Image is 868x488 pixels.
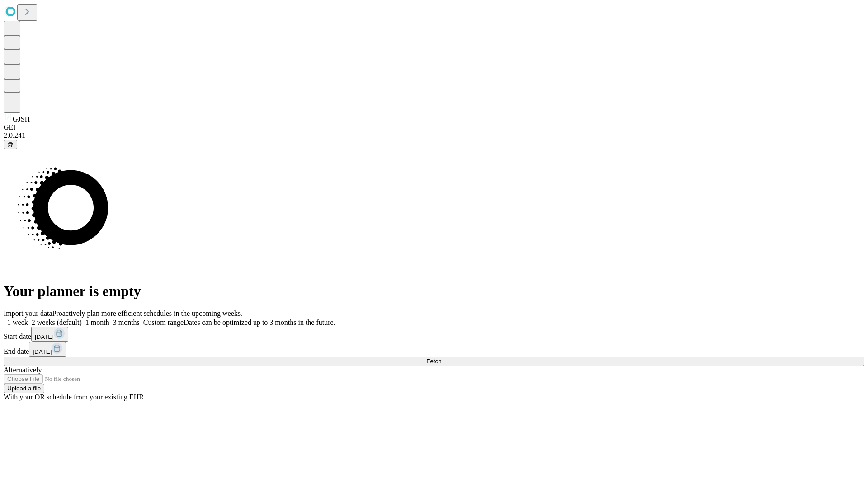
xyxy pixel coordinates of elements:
span: 1 week [7,319,28,326]
div: End date [4,342,864,357]
button: Upload a file [4,384,44,393]
span: [DATE] [35,333,54,340]
div: GEI [4,123,864,131]
span: Alternatively [4,366,42,374]
button: Fetch [4,357,864,366]
span: Import your data [4,310,52,317]
span: 1 month [85,319,109,326]
span: [DATE] [33,348,52,355]
span: Dates can be optimized up to 3 months in the future. [184,319,335,326]
span: Custom range [143,319,184,326]
span: 2 weeks (default) [32,319,82,326]
span: Proactively plan more efficient schedules in the upcoming weeks. [52,310,242,317]
span: Fetch [426,358,441,365]
div: 2.0.241 [4,131,864,140]
span: @ [7,141,14,148]
span: 3 months [113,319,140,326]
button: [DATE] [29,342,66,357]
div: Start date [4,327,864,342]
h1: Your planner is empty [4,283,864,300]
button: @ [4,140,17,149]
span: GJSH [13,115,30,123]
span: With your OR schedule from your existing EHR [4,393,144,401]
button: [DATE] [31,327,68,342]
